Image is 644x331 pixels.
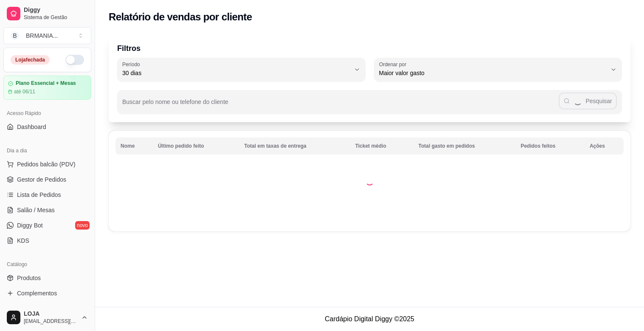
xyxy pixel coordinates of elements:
[3,258,91,271] div: Catálogo
[11,55,50,65] div: Loja fechada
[3,307,91,328] button: LOJA[EMAIL_ADDRESS][DOMAIN_NAME]
[3,120,91,134] a: Dashboard
[14,88,35,95] article: até 06/11
[17,175,66,184] span: Gestor de Pedidos
[109,10,252,24] h2: Relatório de vendas por cliente
[3,271,91,285] a: Produtos
[3,234,91,247] a: KDS
[3,188,91,202] a: Lista de Pedidos
[3,157,91,171] button: Pedidos balcão (PDV)
[379,61,409,68] label: Ordenar por
[3,203,91,217] a: Salão / Mesas
[117,58,366,81] button: Período30 dias
[122,69,350,77] span: 30 dias
[17,274,41,282] span: Produtos
[3,286,91,300] a: Complementos
[65,55,84,65] button: Alterar Status
[24,6,88,14] span: Diggy
[3,27,91,44] button: Select a team
[17,289,57,297] span: Complementos
[95,307,644,331] footer: Cardápio Digital Diggy © 2025
[3,144,91,157] div: Dia a dia
[3,173,91,186] a: Gestor de Pedidos
[3,219,91,232] a: Diggy Botnovo
[366,177,374,185] div: Loading
[379,69,607,77] span: Maior valor gasto
[122,61,143,68] label: Período
[3,107,91,120] div: Acesso Rápido
[17,206,55,214] span: Salão / Mesas
[24,14,88,21] span: Sistema de Gestão
[374,58,622,81] button: Ordenar porMaior valor gasto
[17,221,43,230] span: Diggy Bot
[24,310,78,318] span: LOJA
[122,101,559,109] input: Buscar pelo nome ou telefone do cliente
[17,191,61,199] span: Lista de Pedidos
[24,318,78,325] span: [EMAIL_ADDRESS][DOMAIN_NAME]
[17,123,46,131] span: Dashboard
[17,236,29,245] span: KDS
[26,31,58,40] div: BRMANIA ...
[17,160,76,168] span: Pedidos balcão (PDV)
[3,76,91,100] a: Plano Essencial + Mesasaté 06/11
[3,3,91,24] a: DiggySistema de Gestão
[11,31,19,40] span: B
[117,42,622,54] p: Filtros
[16,80,76,87] article: Plano Essencial + Mesas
